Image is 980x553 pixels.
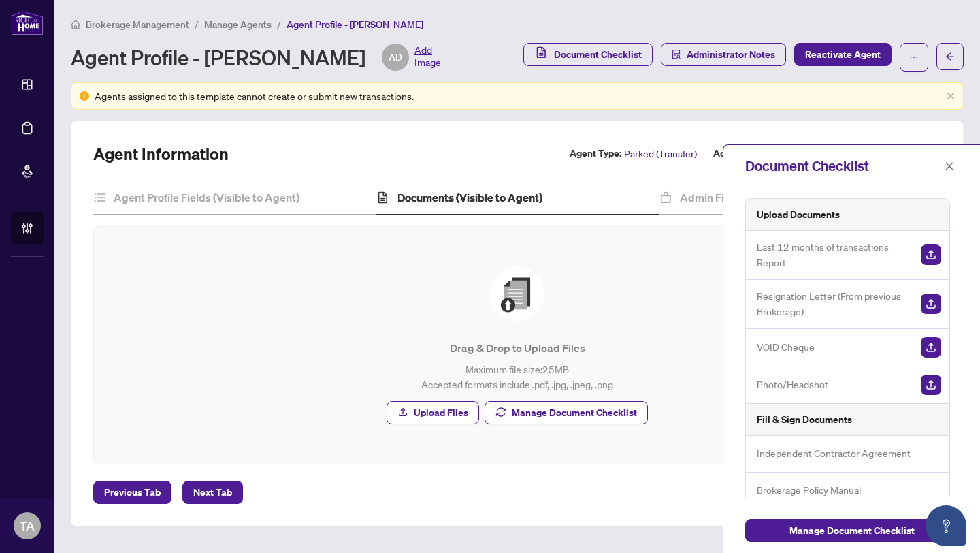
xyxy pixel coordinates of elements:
[757,339,815,355] span: VOID Cheque
[554,44,642,65] span: Document Checklist
[909,52,919,62] span: ellipsis
[570,146,621,161] label: Agent Type:
[624,146,697,161] span: Parked (Transfer)
[921,244,941,265] img: Upload Document
[182,481,243,504] button: Next Tab
[414,44,441,71] span: Add Image
[397,189,542,206] h4: Documents (Visible to Agent)
[277,16,281,32] li: /
[757,207,840,222] h5: Upload Documents
[921,294,941,314] img: Upload Document
[789,520,915,541] span: Manage Document Checklist
[757,412,852,427] h5: Fill & Sign Documents
[71,44,441,71] div: Agent Profile - [PERSON_NAME]
[71,20,80,29] span: home
[947,92,955,101] button: close
[512,402,637,424] span: Manage Document Checklist
[204,18,272,31] span: Manage Agents
[672,50,681,59] span: solution
[95,89,941,104] div: Agents assigned to this template cannot create or submit new transactions.
[121,340,913,356] p: Drag & Drop to Upload Files
[414,402,468,424] span: Upload Files
[794,43,892,66] button: Reactivate Agent
[110,243,924,447] span: File UploadDrag & Drop to Upload FilesMaximum file size:25MBAccepted formats include .pdf, .jpg, ...
[93,481,171,504] button: Previous Tab
[11,10,44,35] img: logo
[757,445,911,461] span: Independent Contractor Agreement
[661,43,786,66] button: Administrator Notes
[523,43,653,66] button: Document Checklist
[745,156,941,176] div: Document Checklist
[389,50,402,65] span: AD
[114,189,299,206] h4: Agent Profile Fields (Visible to Agent)
[287,18,423,31] span: Agent Profile - [PERSON_NAME]
[757,288,910,320] span: Resignation Letter (From previous Brokerage)
[757,482,861,498] span: Brokerage Policy Manual
[805,44,881,65] span: Reactivate Agent
[485,401,648,424] button: Manage Document Checklist
[193,481,232,503] span: Next Tab
[926,505,966,546] button: Open asap
[86,18,189,31] span: Brokerage Management
[80,91,89,101] span: exclamation-circle
[387,401,479,424] button: Upload Files
[921,375,941,395] img: Upload Document
[745,519,958,542] button: Manage Document Checklist
[945,161,954,171] span: close
[713,146,781,161] label: Account Status:
[20,516,35,535] span: TA
[121,362,913,392] p: Maximum file size: 25 MB Accepted formats include .pdf, .jpg, .jpeg, .png
[921,337,941,358] img: Upload Document
[195,16,199,32] li: /
[945,52,955,61] span: arrow-left
[93,143,229,165] h2: Agent Information
[104,481,161,503] span: Previous Tab
[757,377,828,392] span: Photo/Headshot
[680,189,854,206] h4: Admin Fields (Not Visible to Agent)
[947,92,955,100] span: close
[490,266,544,321] img: File Upload
[687,44,775,65] span: Administrator Notes
[757,239,910,271] span: Last 12 months of transactions Report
